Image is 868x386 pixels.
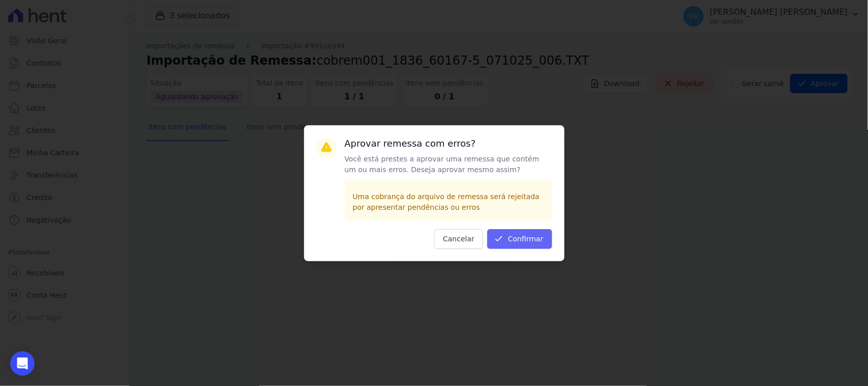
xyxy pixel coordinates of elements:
[487,229,552,249] button: Confirmar
[10,351,35,376] div: Open Intercom Messenger
[345,137,552,150] h3: Aprovar remessa com erros?
[353,191,544,213] p: Uma cobrança do arquivo de remessa será rejeitada por apresentar pendências ou erros
[345,154,552,175] p: Você está prestes a aprovar uma remessa que contém um ou mais erros. Deseja aprovar mesmo assim?
[434,229,483,249] button: Cancelar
